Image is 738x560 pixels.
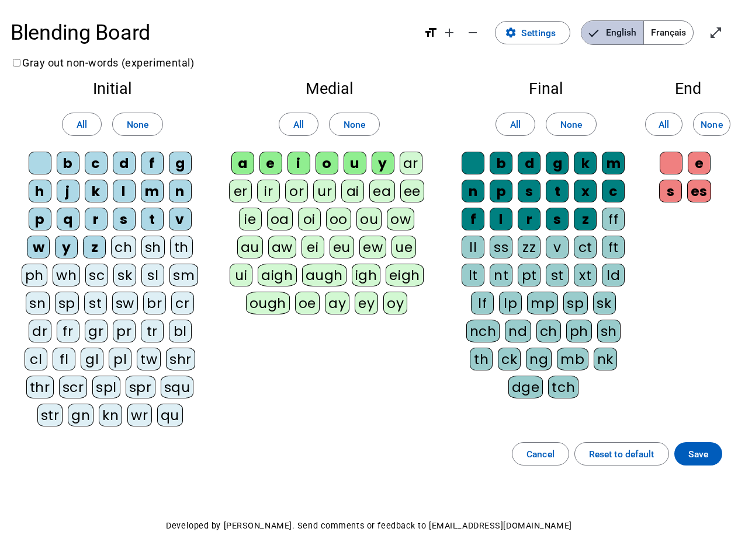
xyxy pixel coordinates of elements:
span: None [701,117,722,132]
div: h [29,180,51,202]
div: n [462,180,484,202]
div: igh [352,264,381,286]
div: oi [298,208,321,230]
div: ur [313,180,336,202]
div: k [574,152,597,174]
div: spr [126,376,155,398]
div: s [113,208,136,230]
div: sh [141,236,165,258]
div: pr [113,320,136,342]
div: ay [325,292,349,314]
div: ch [111,236,136,258]
div: au [237,236,263,258]
div: cl [25,348,47,370]
button: Decrease font size [461,21,484,44]
div: s [546,208,569,230]
div: or [285,180,308,202]
div: scr [59,376,88,398]
div: ct [574,236,597,258]
h2: Final [455,81,637,97]
div: qu [157,404,183,426]
div: sp [55,292,79,314]
input: Gray out non-words (experimental) [13,59,20,66]
button: All [279,113,318,136]
div: ea [369,180,394,202]
div: c [602,180,625,202]
div: nk [594,348,617,370]
span: Settings [521,25,556,41]
span: Save [688,446,708,462]
div: fl [53,348,75,370]
div: br [143,292,166,314]
div: st [84,292,107,314]
div: s [518,180,540,202]
div: gr [85,320,108,342]
div: nch [466,320,500,342]
div: squ [161,376,194,398]
div: mb [557,348,588,370]
div: th [170,236,193,258]
button: None [693,113,730,136]
button: Settings [495,21,570,44]
div: ough [246,292,290,314]
span: All [293,117,304,132]
div: ue [391,236,416,258]
div: j [57,180,79,202]
div: oa [267,208,293,230]
div: m [602,152,625,174]
span: Français [644,21,693,44]
div: y [55,236,78,258]
div: sh [597,320,621,342]
div: m [141,180,164,202]
div: n [169,180,192,202]
div: oe [295,292,320,314]
div: mp [527,292,558,314]
div: oy [383,292,407,314]
div: aigh [258,264,296,286]
div: cr [171,292,194,314]
mat-icon: format_size [424,26,438,40]
div: ar [400,152,422,174]
div: eigh [386,264,423,286]
div: f [141,152,164,174]
div: tw [137,348,161,370]
span: None [344,117,365,132]
div: ow [387,208,414,230]
span: None [560,117,582,132]
div: nt [490,264,512,286]
div: ld [602,264,625,286]
div: ll [462,236,484,258]
div: es [687,180,711,202]
div: a [231,152,254,174]
div: er [229,180,252,202]
div: ss [490,236,512,258]
mat-button-toggle-group: Language selection [581,20,694,45]
div: t [546,180,569,202]
div: sp [563,292,587,314]
div: ei [302,236,324,258]
div: g [546,152,569,174]
div: bl [169,320,192,342]
div: str [37,404,63,426]
div: gl [81,348,103,370]
span: English [581,21,643,44]
div: aw [268,236,296,258]
div: f [462,208,484,230]
div: lt [462,264,484,286]
button: Save [674,442,722,466]
div: thr [26,376,54,398]
div: augh [302,264,347,286]
button: None [329,113,380,136]
button: All [62,113,102,136]
div: wh [53,264,80,286]
div: lp [499,292,522,314]
div: v [169,208,192,230]
div: p [490,180,512,202]
div: pt [518,264,540,286]
div: ie [239,208,262,230]
div: sk [113,264,136,286]
span: All [659,117,669,132]
button: None [546,113,597,136]
mat-icon: settings [505,27,517,38]
div: dr [29,320,51,342]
